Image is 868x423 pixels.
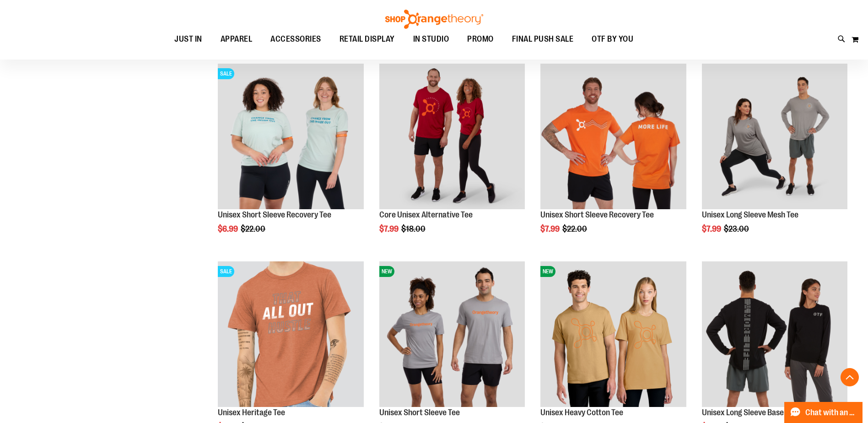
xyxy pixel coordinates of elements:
img: Unisex Long Sleeve Mesh Tee primary image [702,64,847,209]
a: Core Unisex Alternative Tee [379,210,473,219]
span: $22.00 [562,224,588,233]
span: OTF BY YOU [592,29,633,49]
a: Unisex Long Sleeve Mesh Tee primary image [702,64,847,211]
a: Unisex Heavy Cotton Tee [540,408,623,417]
span: $7.99 [702,224,722,233]
a: Unisex Short Sleeve Recovery Tee [540,210,654,219]
span: $23.00 [724,224,750,233]
a: Product image for Unisex Heritage TeeSALE [218,261,363,408]
span: $7.99 [379,224,400,233]
a: Product image for Unisex Long Sleeve Base Tee [702,261,847,408]
span: NEW [540,266,555,277]
div: product [213,59,368,257]
span: $7.99 [540,224,561,233]
button: Chat with an Expert [784,402,863,423]
span: APPAREL [221,29,253,49]
span: IN STUDIO [413,29,449,49]
a: Unisex Short Sleeve TeeNEW [379,261,525,408]
img: Unisex Short Sleeve Tee [379,261,525,407]
span: SALE [218,68,234,79]
img: Product image for Core Unisex Alternative Tee [379,64,525,209]
a: Unisex Heavy Cotton TeeNEW [540,261,686,408]
a: Unisex Long Sleeve Base Tee [702,408,797,417]
a: Product image for Core Unisex Alternative Tee [379,64,525,211]
a: Product image for Unisex Short Sleeve Recovery Tee [540,64,686,211]
img: Shop Orangetheory [384,10,485,29]
span: Chat with an Expert [805,408,857,417]
span: ACCESSORIES [270,29,321,49]
span: JUST IN [174,29,202,49]
span: SALE [218,266,234,277]
img: Main of 2024 AUGUST Unisex Short Sleeve Recovery Tee [218,64,363,209]
img: Product image for Unisex Long Sleeve Base Tee [702,261,847,407]
a: Unisex Short Sleeve Recovery Tee [218,210,331,219]
span: $6.99 [218,224,239,233]
div: product [375,59,529,257]
img: Product image for Unisex Heritage Tee [218,261,363,407]
button: Back To Top [841,368,859,386]
div: product [536,59,690,257]
a: Unisex Heritage Tee [218,408,285,417]
span: RETAIL DISPLAY [340,29,395,49]
img: Product image for Unisex Short Sleeve Recovery Tee [540,64,686,209]
div: product [697,59,852,257]
a: Unisex Long Sleeve Mesh Tee [702,210,798,219]
span: $18.00 [401,224,427,233]
span: $22.00 [241,224,267,233]
a: Main of 2024 AUGUST Unisex Short Sleeve Recovery TeeSALE [218,64,363,211]
span: PROMO [467,29,494,49]
img: Unisex Heavy Cotton Tee [540,261,686,407]
span: NEW [379,266,394,277]
a: Unisex Short Sleeve Tee [379,408,460,417]
span: FINAL PUSH SALE [512,29,574,49]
